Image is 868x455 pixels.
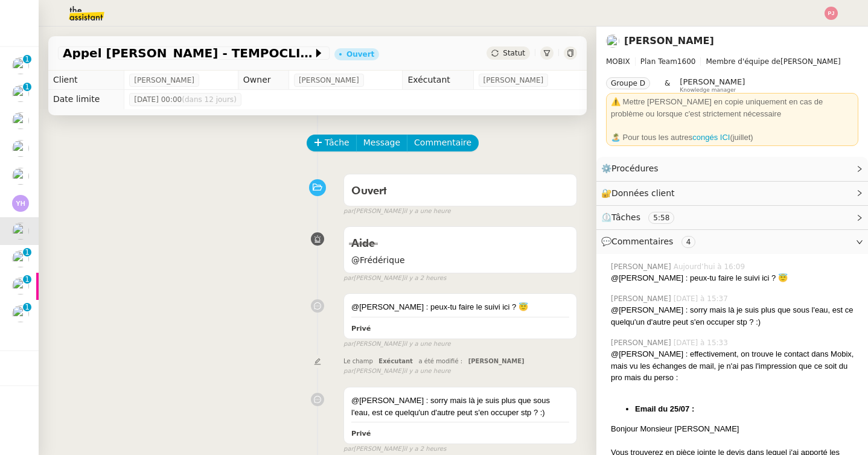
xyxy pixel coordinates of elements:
[12,85,29,102] img: users%2FW4OQjB9BRtYK2an7yusO0WsYLsD3%2Favatar%2F28027066-518b-424c-8476-65f2e549ac29
[351,186,387,197] span: Ouvert
[677,57,696,66] span: 1600
[665,77,670,93] span: &
[299,74,359,86] span: [PERSON_NAME]
[25,55,30,66] p: 1
[404,366,451,377] span: il y a une heure
[680,77,745,86] span: [PERSON_NAME]
[692,133,730,142] a: congés ICI
[12,223,29,240] img: users%2FgYjkMnK3sDNm5XyWIAm2HOATnv33%2Favatar%2F6c10ee60-74e7-4582-8c29-cbc73237b20a
[611,164,659,173] span: Procédures
[596,157,868,180] div: ⚙️Procédures
[674,337,730,348] span: [DATE] à 15:33
[681,236,696,248] nz-tag: 4
[134,94,237,106] span: [DATE] 00:00
[407,135,479,151] button: Commentaire
[12,195,29,212] img: svg
[601,186,680,200] span: 🔐
[23,275,31,284] nz-badge-sup: 1
[343,444,354,454] span: par
[351,325,371,332] b: Privé
[134,74,194,86] span: [PERSON_NAME]
[606,77,650,89] nz-tag: Groupe D
[483,74,544,86] span: [PERSON_NAME]
[611,337,674,348] span: [PERSON_NAME]
[611,304,858,328] div: @[PERSON_NAME] : sorry mais là je suis plus que sous l'eau, est ce quelqu'un d'autre peut s'en oc...
[680,87,736,94] span: Knowledge manager
[611,293,674,304] span: [PERSON_NAME]
[706,57,780,66] span: Membre d'équipe de
[640,57,677,66] span: Plan Team
[418,358,462,364] span: a été modifié :
[351,238,375,249] span: Aide
[363,136,400,150] span: Message
[25,303,30,314] p: 1
[351,395,569,418] div: @[PERSON_NAME] : sorry mais là je suis plus que sous l'eau, est ce quelqu'un d'autre peut s'en oc...
[596,182,868,205] div: 🔐Données client
[404,206,451,217] span: il y a une heure
[611,423,858,435] div: Bonjour Monsieur [PERSON_NAME]
[346,51,374,58] div: Ouvert
[403,71,473,90] td: Exécutant
[307,135,357,151] button: Tâche
[611,261,674,272] span: [PERSON_NAME]
[611,212,640,222] span: Tâches
[343,444,446,454] small: [PERSON_NAME]
[23,248,31,256] nz-badge-sup: 1
[611,348,858,384] div: @[PERSON_NAME] : effectivement, on trouve le contact dans Mobix, mais vu les échanges de mail, je...
[12,305,29,322] img: users%2FW4OQjB9BRtYK2an7yusO0WsYLsD3%2Favatar%2F28027066-518b-424c-8476-65f2e549ac29
[12,250,29,267] img: users%2FW4OQjB9BRtYK2an7yusO0WsYLsD3%2Favatar%2F28027066-518b-424c-8476-65f2e549ac29
[351,430,371,437] b: Privé
[674,293,730,304] span: [DATE] à 15:37
[63,47,313,59] span: Appel [PERSON_NAME] - TEMPOCLIM
[25,275,30,286] p: 1
[343,273,446,284] small: [PERSON_NAME]
[404,339,451,349] span: il y a une heure
[25,83,30,94] p: 1
[343,273,354,284] span: par
[503,49,525,57] span: Statut
[404,273,447,284] span: il y a 2 heures
[12,168,29,185] img: users%2FW4OQjB9BRtYK2an7yusO0WsYLsD3%2Favatar%2F28027066-518b-424c-8476-65f2e549ac29
[611,188,675,198] span: Données client
[680,77,745,93] app-user-label: Knowledge manager
[648,212,674,224] nz-tag: 5:58
[825,7,838,20] img: svg
[182,95,237,104] span: (dans 12 jours)
[12,140,29,157] img: users%2FW4OQjB9BRtYK2an7yusO0WsYLsD3%2Favatar%2F28027066-518b-424c-8476-65f2e549ac29
[404,444,447,454] span: il y a 2 heures
[356,135,407,151] button: Message
[343,339,451,349] small: [PERSON_NAME]
[48,71,124,90] td: Client
[343,366,451,377] small: [PERSON_NAME]
[606,34,619,48] img: users%2FgYjkMnK3sDNm5XyWIAm2HOATnv33%2Favatar%2F6c10ee60-74e7-4582-8c29-cbc73237b20a
[343,339,354,349] span: par
[468,358,525,364] span: [PERSON_NAME]
[611,237,673,246] span: Commentaires
[23,303,31,311] nz-badge-sup: 1
[601,162,664,176] span: ⚙️
[343,358,373,364] span: Le champ
[325,136,349,150] span: Tâche
[343,366,354,377] span: par
[635,404,694,413] strong: Email du 25/07 :
[596,230,868,253] div: 💬Commentaires 4
[238,71,289,90] td: Owner
[23,55,31,63] nz-badge-sup: 1
[351,301,569,313] div: @[PERSON_NAME] : peux-tu faire le suivi ici ? 😇
[601,212,685,222] span: ⏲️
[48,90,124,109] td: Date limite
[351,253,569,267] span: @Frédérique
[343,206,451,217] small: [PERSON_NAME]
[378,358,413,364] span: Exécutant
[606,56,858,68] span: [PERSON_NAME]
[624,35,714,46] a: [PERSON_NAME]
[601,237,700,246] span: 💬
[674,261,747,272] span: Aujourd’hui à 16:09
[25,248,30,259] p: 1
[23,83,31,91] nz-badge-sup: 1
[606,57,630,66] span: MOBIX
[611,272,858,284] div: @[PERSON_NAME] : peux-tu faire le suivi ici ? 😇
[596,206,868,229] div: ⏲️Tâches 5:58
[343,206,354,217] span: par
[12,57,29,74] img: users%2FW4OQjB9BRtYK2an7yusO0WsYLsD3%2Favatar%2F28027066-518b-424c-8476-65f2e549ac29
